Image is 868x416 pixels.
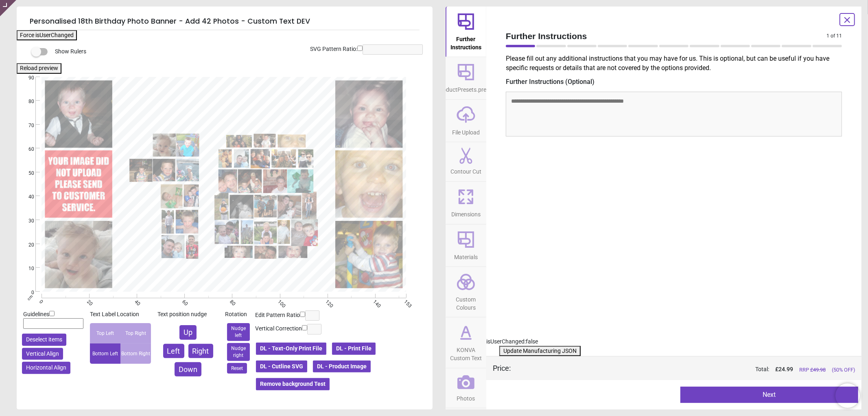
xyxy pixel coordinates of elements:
button: Vertical Align [22,348,63,360]
button: Custom Colours [446,267,486,317]
button: DL - Print File [331,342,376,356]
div: Price : [493,363,511,373]
div: Top Left [90,323,120,343]
p: Please fill out any additional instructions that you may have for us. This is optional, but can b... [506,54,848,73]
button: Nudge right [227,343,250,361]
button: Next [680,387,858,403]
span: 1 of 11 [826,33,842,40]
span: productPresets.preset [438,82,494,94]
span: Guidelines [23,311,49,317]
iframe: Brevo live chat [835,383,860,408]
span: KONVA Custom Text [446,342,485,362]
span: Photos [457,391,475,403]
div: Text Label Location [90,310,151,319]
button: Contour Cut [446,142,486,181]
label: Vertical Correction [255,325,302,333]
button: Materials [446,225,486,267]
button: Force isUserChanged [17,30,77,41]
button: DL - Text-Only Print File [255,342,327,356]
button: Remove background Test [255,377,330,391]
button: Photos [446,368,486,408]
button: Horizontal Align [22,362,70,374]
h5: Personalised 18th Birthday Photo Banner - Add 42 Photos - Custom Text DEV [30,13,420,30]
label: Further Instructions (Optional) [506,77,842,86]
span: File Upload [452,125,480,137]
button: DL - Cutline SVG [255,360,308,374]
button: Reload preview [17,63,61,74]
button: productPresets.preset [446,57,486,99]
button: Nudge left [227,323,250,341]
button: Dimensions [446,182,486,224]
span: Materials [454,249,478,262]
button: DL - Product Image [312,360,372,374]
div: Text position nudge [157,310,219,319]
span: Custom Colours [446,292,485,312]
button: Up [179,325,197,339]
div: isUserChanged: false [486,338,861,346]
div: Show Rulers [36,47,433,57]
span: £ 49.98 [810,367,826,373]
div: Bottom Right [120,343,151,364]
button: Right [188,344,213,358]
span: (50% OFF) [832,366,855,374]
span: 24.99 [778,366,793,372]
button: Left [163,344,184,358]
button: Further Instructions [446,7,486,57]
button: KONVA Custom Text [446,317,486,368]
label: Edit Pattern Ratio [255,311,300,319]
label: SVG Pattern Ratio: [310,45,357,53]
span: Further Instructions [446,31,485,51]
button: Deselect items [22,334,66,346]
button: Down [175,362,201,376]
div: Bottom Left [90,343,120,364]
button: Reset [227,363,247,374]
button: File Upload [446,100,486,142]
div: Total: [523,365,855,374]
span: Further Instructions [506,30,826,42]
span: RRP [799,366,826,374]
span: Contour Cut [450,164,481,176]
span: £ [775,365,793,374]
span: Dimensions [451,207,481,219]
div: Rotation [225,310,252,319]
span: 90 [19,75,34,81]
div: Top Right [120,323,151,343]
button: Update Manufacturing JSON [499,346,581,357]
